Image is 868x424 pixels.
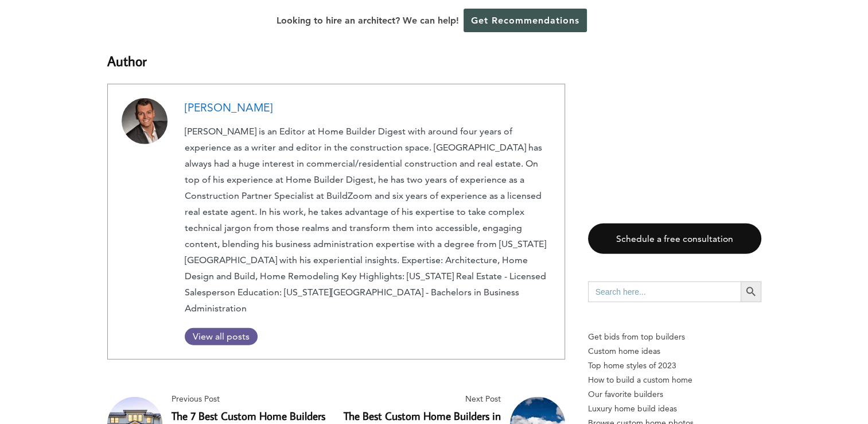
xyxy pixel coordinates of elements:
[588,359,761,373] a: Top home styles of 2023
[172,392,332,406] span: Previous Post
[588,330,761,344] p: Get bids from top builders
[185,331,258,342] span: View all posts
[185,328,258,345] a: View all posts
[648,342,854,410] iframe: Drift Widget Chat Controller
[588,282,741,302] input: Search here...
[107,37,565,71] h3: Author
[588,387,761,402] a: Our favorite builders
[588,402,761,416] a: Luxury home build ideas
[588,223,761,254] a: Schedule a free consultation
[588,373,761,387] a: How to build a custom home
[745,286,757,298] svg: Search
[185,101,273,114] a: [PERSON_NAME]
[185,124,551,317] p: [PERSON_NAME] is an Editor at Home Builder Digest with around four years of experience as a write...
[341,392,501,406] span: Next Post
[588,344,761,359] a: Custom home ideas
[464,9,587,32] a: Get Recommendations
